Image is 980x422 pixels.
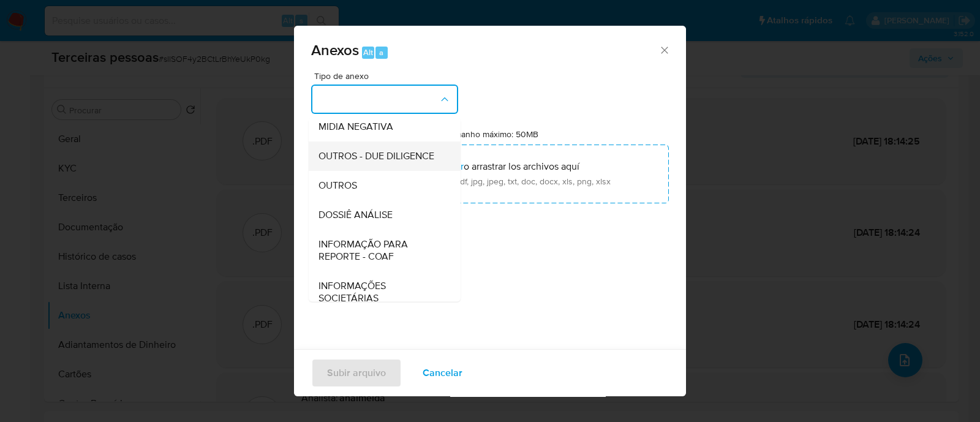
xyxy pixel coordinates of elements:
span: Cancelar [423,360,462,386]
span: INFORMAÇÕES SOCIETÁRIAS [318,280,443,304]
span: DOSSIÊ ANÁLISE [318,209,393,221]
span: Alt [363,47,373,58]
span: OUTROS [318,179,357,192]
span: INFORMAÇÃO PARA REPORTE - COAF [318,238,443,263]
span: a [379,47,383,58]
span: MIDIA NEGATIVA [318,121,393,133]
label: Tamanho máximo: 50MB [446,129,538,140]
span: Tipo de anexo [314,72,461,80]
span: Anexos [311,39,359,61]
button: Cancelar [407,358,478,388]
button: Cerrar [658,44,669,55]
span: OUTROS - DUE DILIGENCE [318,150,434,162]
